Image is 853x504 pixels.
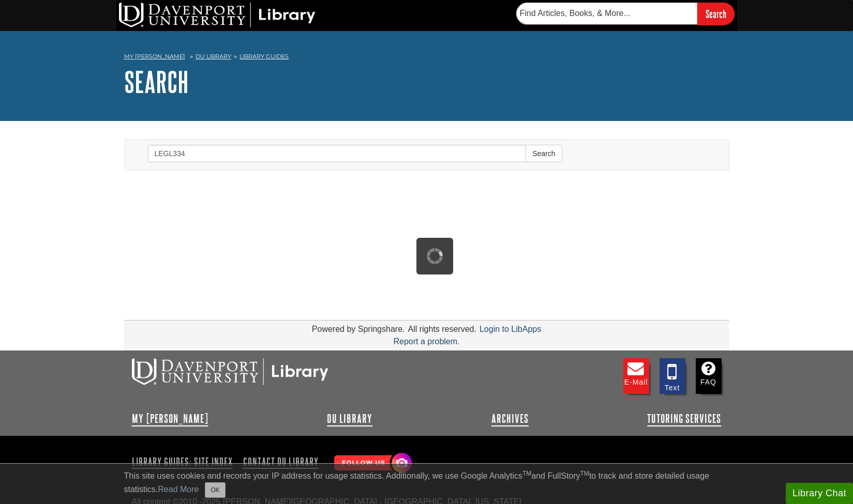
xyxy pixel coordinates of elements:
[427,248,443,264] img: Working...
[148,145,527,162] input: Enter Search Words
[522,470,531,477] sup: TM
[158,485,199,494] a: Read More
[526,145,562,162] button: Search
[786,483,853,504] button: Library Chat
[240,53,289,60] a: Library Guides
[623,358,649,394] a: E-mail
[124,50,729,66] nav: breadcrumb
[327,413,372,425] a: DU Library
[696,358,722,394] a: FAQ
[196,53,231,60] a: DU Library
[119,3,316,27] img: DU Library
[406,325,478,333] div: All rights reserved.
[660,358,685,394] a: Text
[132,358,328,385] img: DU Libraries
[647,413,721,425] a: Tutoring Services
[480,325,541,333] a: Login to LibApps
[580,470,589,477] sup: TM
[239,453,323,470] a: Contact DU Library
[124,470,729,498] div: This site uses cookies and records your IP address for usage statistics. Additionally, we use Goo...
[205,482,225,498] button: Close
[132,413,208,425] a: My [PERSON_NAME]
[132,453,237,470] a: Library Guides: Site Index
[516,3,697,24] input: Find Articles, Books, & More...
[310,325,407,333] div: Powered by Springshare.
[516,3,735,25] form: Searches DU Library's articles, books, and more
[329,449,414,478] img: Follow Us! Instagram
[491,413,529,425] a: Archives
[393,337,459,346] a: Report a problem.
[124,52,185,61] a: My [PERSON_NAME]
[124,66,729,97] h1: Search
[697,3,735,25] input: Search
